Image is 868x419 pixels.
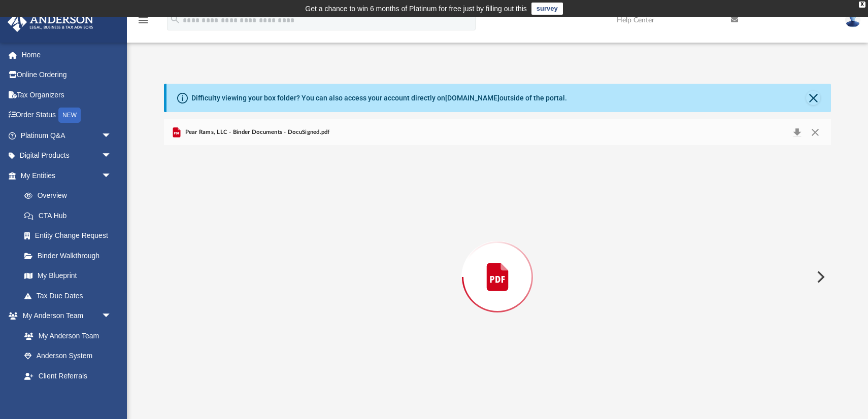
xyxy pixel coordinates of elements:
[164,119,831,408] div: Preview
[7,306,122,326] a: My Anderson Teamarrow_drop_down
[859,2,865,8] div: close
[14,186,127,206] a: Overview
[102,165,122,186] span: arrow_drop_down
[845,13,860,27] img: User Pic
[5,12,96,32] img: Anderson Advisors Platinum Portal
[7,146,127,166] a: Digital Productsarrow_drop_down
[7,105,127,126] a: Order StatusNEW
[14,246,127,266] a: Binder Walkthrough
[809,263,831,291] button: Next File
[102,306,122,327] span: arrow_drop_down
[806,125,824,139] button: Close
[191,93,567,103] div: Difficulty viewing your box folder? You can also access your account directly on outside of the p...
[137,19,149,26] a: menu
[7,125,127,146] a: Platinum Q&Aarrow_drop_down
[531,3,563,15] a: survey
[183,128,330,137] span: Pear Rams, LLC - Binder Documents - DocuSigned.pdf
[14,326,117,346] a: My Anderson Team
[445,94,499,102] a: [DOMAIN_NAME]
[14,266,122,286] a: My Blueprint
[14,286,127,306] a: Tax Due Dates
[14,226,127,246] a: Entity Change Request
[788,125,806,139] button: Download
[14,366,122,386] a: Client Referrals
[305,3,527,15] div: Get a chance to win 6 months of Platinum for free just by filling out this
[7,165,127,186] a: My Entitiesarrow_drop_down
[14,205,127,226] a: CTA Hub
[102,125,122,146] span: arrow_drop_down
[14,346,122,366] a: Anderson System
[806,91,820,105] button: Close
[7,45,127,65] a: Home
[137,14,149,26] i: menu
[7,65,127,85] a: Online Ordering
[102,146,122,166] span: arrow_drop_down
[7,85,127,105] a: Tax Organizers
[170,14,181,25] i: search
[58,108,81,123] div: NEW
